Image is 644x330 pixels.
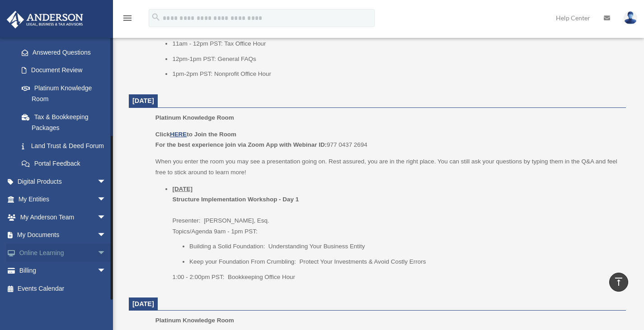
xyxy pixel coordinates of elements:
a: Events Calendar [6,279,120,297]
a: Billingarrow_drop_down [6,262,120,280]
span: [DATE] [132,300,154,307]
a: Digital Productsarrow_drop_down [6,172,120,191]
span: arrow_drop_down [97,262,115,280]
a: vertical_align_top [609,273,628,292]
i: vertical_align_top [613,276,624,287]
p: 1:00 - 2:00pm PST: Bookkeeping Office Hour [172,272,620,283]
a: Platinum Knowledge Room [13,79,115,108]
u: [DATE] [172,186,193,192]
a: My Documentsarrow_drop_down [6,226,120,244]
i: search [151,12,161,22]
a: Document Review [13,61,120,79]
li: Presenter: [PERSON_NAME], Esq. Topics/Agenda 9am - 1pm PST: [172,184,620,282]
li: Keep your Foundation From Crumbling: Protect Your Investments & Avoid Costly Errors [189,256,620,267]
span: arrow_drop_down [97,191,115,209]
a: Tax & Bookkeeping Packages [13,108,120,137]
i: menu [122,13,133,23]
li: 11am - 12pm PST: Tax Office Hour [172,38,620,49]
span: Platinum Knowledge Room [155,114,234,121]
p: When you enter the room you may see a presentation going on. Rest assured, you are in the right p... [155,156,620,177]
li: 1pm-2pm PST: Nonprofit Office Hour [172,69,620,79]
p: 977 0437 2694 [155,129,620,150]
span: Platinum Knowledge Room [155,317,234,324]
li: 12pm-1pm PST: General FAQs [172,54,620,65]
a: My Anderson Teamarrow_drop_down [6,208,120,226]
img: Anderson Advisors Platinum Portal [4,11,86,28]
a: Portal Feedback [13,155,120,173]
a: HERE [170,131,187,138]
span: arrow_drop_down [97,226,115,245]
a: My Entitiesarrow_drop_down [6,191,120,209]
b: Structure Implementation Workshop - Day 1 [172,196,299,203]
b: For the best experience join via Zoom App with Webinar ID: [155,141,327,148]
a: menu [122,16,133,23]
b: Click to Join the Room [155,131,236,138]
a: Answered Questions [13,43,120,61]
a: Land Trust & Deed Forum [13,137,120,155]
span: arrow_drop_down [97,244,115,262]
img: User Pic [624,11,637,24]
span: arrow_drop_down [97,172,115,191]
li: Building a Solid Foundation: Understanding Your Business Entity [189,241,620,252]
span: [DATE] [132,97,154,104]
span: arrow_drop_down [97,208,115,227]
a: Online Learningarrow_drop_down [6,244,120,262]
